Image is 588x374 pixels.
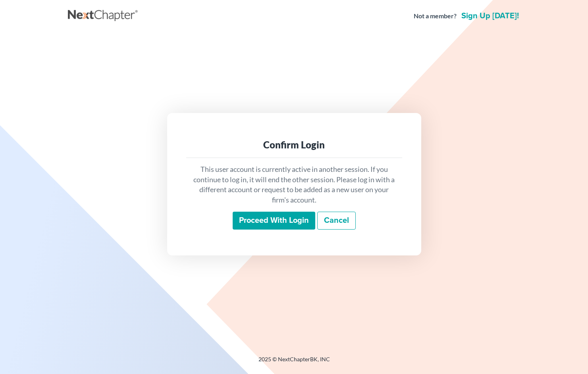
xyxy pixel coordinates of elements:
div: 2025 © NextChapterBK, INC [68,355,521,370]
strong: Not a member? [414,12,457,21]
p: This user account is currently active in another session. If you continue to log in, it will end ... [193,164,396,205]
input: Proceed with login [233,212,315,230]
a: Cancel [317,212,356,230]
a: Sign up [DATE]! [460,12,521,20]
div: Confirm Login [193,138,396,151]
